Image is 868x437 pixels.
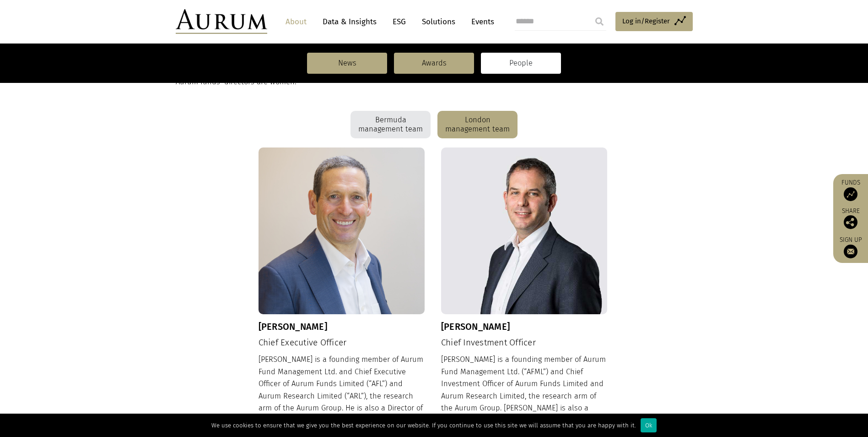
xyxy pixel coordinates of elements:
[838,179,863,201] a: Funds
[641,418,657,432] div: Ok
[259,338,425,348] h4: Chief Executive Officer
[844,215,857,229] img: Share this post
[467,13,494,30] a: Events
[417,13,460,30] a: Solutions
[350,111,431,138] div: Bermuda management team
[622,16,670,27] span: Log in/Register
[388,13,410,30] a: ESG
[437,111,518,138] div: London management team
[176,9,267,34] img: Aurum
[394,53,474,74] a: Awards
[838,236,863,258] a: Sign up
[844,245,857,258] img: Sign up to our newsletter
[318,13,381,30] a: Data & Insights
[281,13,311,30] a: About
[481,53,561,74] a: People
[259,321,425,332] h3: [PERSON_NAME]
[441,321,608,332] h3: [PERSON_NAME]
[844,187,857,201] img: Access Funds
[441,338,608,348] h4: Chief Investment Officer
[590,12,609,31] input: Submit
[615,12,693,31] a: Log in/Register
[307,53,387,74] a: News
[838,208,863,229] div: Share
